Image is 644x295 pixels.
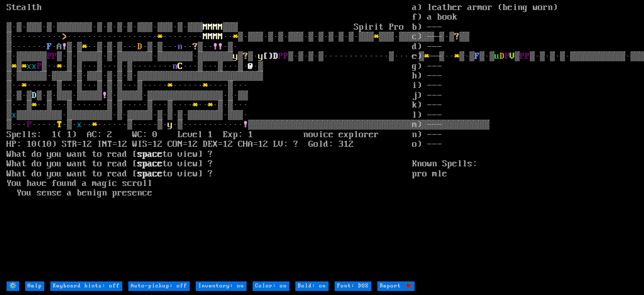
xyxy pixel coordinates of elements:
font: D [32,90,37,101]
font: [ [263,51,268,61]
input: Bold: on [295,281,329,291]
font: M [218,22,223,32]
font: y [258,51,263,61]
b: space [137,169,163,179]
font: M [218,32,223,42]
stats: a) leather armor (being worn) f) a book b) --- c) --- d) --- e) --- g) --- h) --- i) --- j) --- k... [412,3,637,280]
font: x [27,61,32,71]
font: n [173,61,178,71]
font: y [168,120,173,130]
larn: Stealth ▒·▒·▒▒▒·▒·▒▒▒▒▒▒▒·▒·▒·▒·▒·▒▒▒·▒▒▒·▒·▒▒▒ ▒▒▒ Spirit Pro ▒·········· ·················· ···... [7,3,412,280]
input: Auto-pickup: off [128,281,190,291]
font: > [62,32,67,42]
input: Help [25,281,44,291]
input: Font: DOS [335,281,371,291]
b: space [137,149,163,159]
font: ! [213,42,218,52]
b: space [137,159,163,169]
font: D [137,42,142,52]
input: ⚙️ [7,281,19,291]
font: ? [243,51,248,61]
font: T [57,120,62,130]
font: n [178,42,183,52]
font: y [233,51,238,61]
font: M [203,22,208,32]
font: P [283,51,288,61]
font: M [213,32,218,42]
font: x [32,61,37,71]
font: P [27,120,32,130]
font: M [213,22,218,32]
font: A [57,42,62,52]
font: P [47,51,52,61]
font: P [278,51,283,61]
font: P [37,61,42,71]
font: P [52,51,57,61]
input: Keyboard hints: off [50,281,122,291]
font: M [203,32,208,42]
input: Report 🐞 [377,281,415,291]
font: ! [243,120,248,130]
font: M [208,32,213,42]
font: x [77,120,82,130]
font: ! [102,90,107,101]
font: ) [268,51,273,61]
font: ! [218,42,223,52]
font: F [47,42,52,52]
font: x [12,110,17,120]
font: M [208,22,213,32]
font: C [178,61,183,71]
input: Inventory: on [196,281,247,291]
font: ! [62,42,67,52]
input: Color: on [253,281,289,291]
font: ? [193,42,198,52]
font: @ [248,61,253,71]
font: D [273,51,278,61]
